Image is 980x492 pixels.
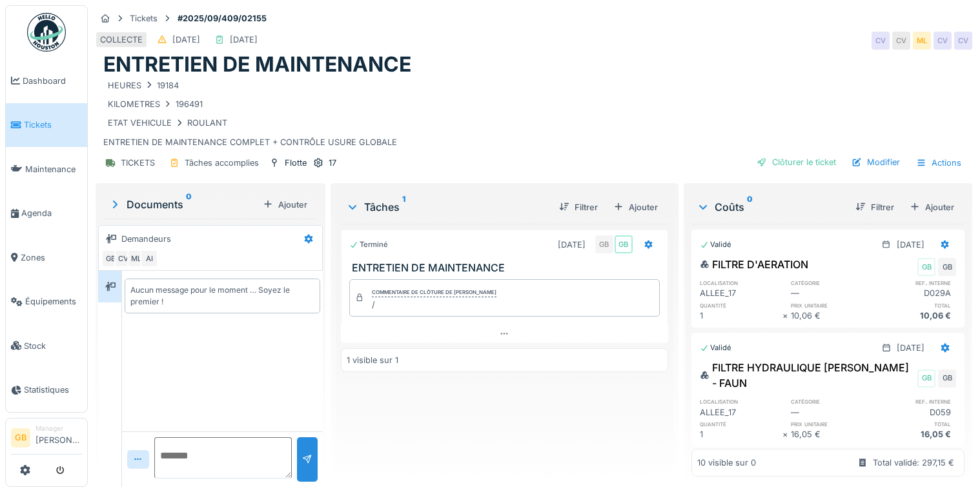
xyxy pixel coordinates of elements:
div: [DATE] [897,342,924,354]
div: ETAT VEHICULE ROULANT [108,117,227,129]
h6: catégorie [791,397,873,406]
li: GB [11,428,30,448]
img: Badge_color-CXgf-gQk.svg [27,13,66,52]
span: Agenda [21,207,82,219]
sup: 1 [402,199,405,215]
div: GB [938,369,956,388]
div: CV [934,32,952,50]
span: Équipements [25,295,82,308]
div: Aucun message pour le moment … Soyez le premier ! [130,284,314,308]
div: Total validé: 297,15 € [873,457,954,469]
div: 16,05 € [791,428,873,440]
div: GB [938,258,956,276]
h6: localisation [700,397,782,406]
div: Ajouter [608,199,663,216]
h6: ref. interne [873,397,956,406]
div: GB [917,258,935,276]
div: [DATE] [172,34,200,46]
div: Validé [700,239,731,250]
h6: total [873,420,956,428]
li: [PERSON_NAME] [36,424,82,451]
div: Ajouter [258,196,312,213]
div: Documents [108,197,258,212]
div: CV [892,32,910,50]
div: COLLECTE [100,34,143,46]
div: AI [140,250,158,268]
div: FILTRE D'AERATION [700,257,808,272]
div: GB [615,235,633,253]
div: Coûts [697,199,845,215]
h6: catégorie [791,279,873,287]
a: Tickets [6,103,87,148]
div: 1 [700,428,782,440]
div: Filtrer [554,199,603,216]
div: ALLEE_17 [700,406,782,418]
div: CV [872,32,890,50]
div: Manager [36,424,82,433]
div: ALLEE_17 [700,287,782,299]
div: — [791,287,873,299]
div: Tâches accomplies [185,157,259,169]
span: Statistiques [24,384,82,396]
a: Zones [6,235,87,280]
div: / [372,299,496,311]
div: CV [114,250,132,268]
h1: ENTRETIEN DE MAINTENANCE [103,52,411,77]
div: 16,05 € [873,428,956,440]
div: 1 visible sur 1 [347,354,398,366]
div: Demandeurs [121,233,171,245]
h6: ref. interne [873,279,956,287]
div: Commentaire de clôture de [PERSON_NAME] [372,288,496,297]
div: 17 [329,157,336,169]
span: Tickets [24,119,82,131]
div: ML [127,250,145,268]
div: 10 visible sur 0 [697,457,756,469]
div: GB [917,369,935,388]
span: Maintenance [25,163,82,175]
h6: total [873,301,956,310]
sup: 0 [747,199,753,215]
div: Flotte [285,157,307,169]
div: Actions [910,153,967,172]
a: Maintenance [6,147,87,192]
h6: quantité [700,301,782,310]
h3: ENTRETIEN DE MAINTENANCE [352,262,662,274]
div: Modifier [846,153,905,171]
h6: prix unitaire [791,301,873,310]
div: Tâches [346,199,548,215]
a: Stock [6,324,87,368]
sup: 0 [186,197,192,212]
h6: localisation [700,279,782,287]
div: 10,06 € [873,310,956,322]
div: CV [954,32,972,50]
a: Statistiques [6,368,87,413]
a: Agenda [6,192,87,236]
span: Zones [21,251,82,264]
div: [DATE] [897,239,924,251]
div: GB [595,235,613,253]
div: KILOMETRES 196491 [108,98,203,110]
div: ML [913,32,931,50]
div: Clôturer le ticket [751,153,841,171]
div: Filtrer [850,199,899,216]
div: × [782,428,791,440]
span: Stock [24,340,82,352]
div: HEURES 19184 [108,79,179,92]
div: Tickets [130,12,158,25]
a: Dashboard [6,59,87,103]
div: 1 [700,310,782,322]
div: D059 [873,406,956,418]
div: 10,06 € [791,310,873,322]
div: — [791,406,873,418]
h6: prix unitaire [791,420,873,428]
a: GB Manager[PERSON_NAME] [11,424,82,455]
div: D029A [873,287,956,299]
div: [DATE] [558,239,586,251]
div: FILTRE HYDRAULIQUE [PERSON_NAME] - FAUN [700,360,915,391]
div: TICKETS [121,157,155,169]
div: ENTRETIEN DE MAINTENANCE COMPLET + CONTRÔLE USURE GLOBALE [103,77,965,149]
div: × [782,310,791,322]
div: [DATE] [230,34,258,46]
strong: #2025/09/409/02155 [172,12,272,25]
a: Équipements [6,280,87,324]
